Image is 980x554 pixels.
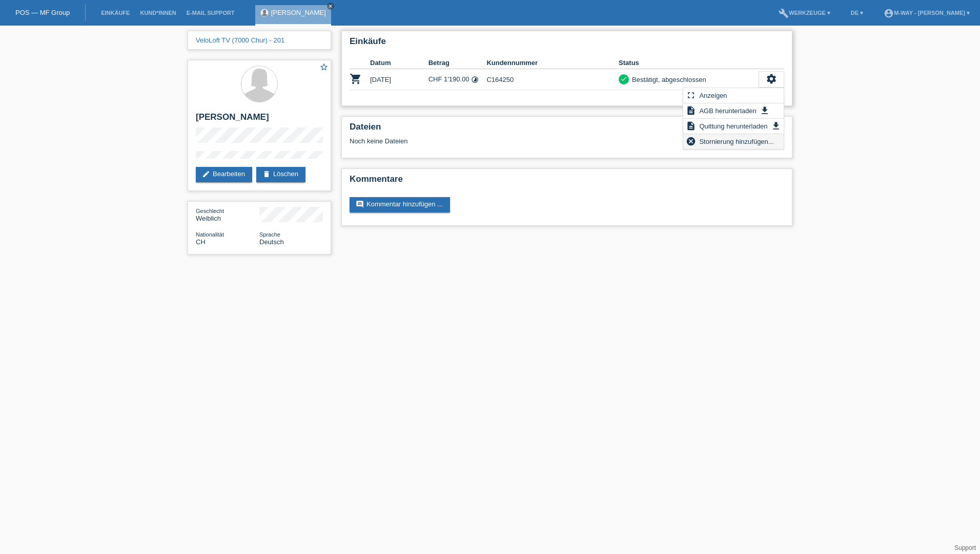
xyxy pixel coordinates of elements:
[196,207,259,222] div: Weiblich
[196,167,252,182] a: editBearbeiten
[328,4,333,9] i: close
[196,238,206,246] span: Schweiz
[181,10,240,16] a: E-Mail Support
[196,231,224,238] span: Nationalität
[350,137,663,145] div: Noch keine Dateien
[196,112,323,127] h2: [PERSON_NAME]
[629,74,706,85] div: Bestätigt, abgeschlossen
[356,200,364,208] i: comment
[760,105,770,116] i: get_app
[879,10,975,16] a: account_circlem-way - [PERSON_NAME] ▾
[686,90,696,100] i: fullscreen
[350,122,784,137] h2: Dateien
[202,170,210,178] i: edit
[773,10,835,16] a: buildWerkzeuge ▾
[471,76,479,83] i: 24 Raten
[135,10,181,16] a: Kund*innen
[259,238,284,246] span: Deutsch
[196,36,284,44] a: VeloLoft TV (7000 Chur) - 201
[428,69,487,90] td: CHF 1'190.00
[96,10,135,16] a: Einkäufe
[350,36,784,52] h2: Einkäufe
[766,73,777,84] i: settings
[350,174,784,189] h2: Kommentare
[698,89,728,101] span: Anzeigen
[486,57,619,69] th: Kundennummer
[884,8,894,18] i: account_circle
[319,62,329,73] a: star_border
[256,167,305,182] a: deleteLöschen
[698,104,758,117] span: AGB herunterladen
[262,170,271,178] i: delete
[350,197,450,212] a: commentKommentar hinzufügen ...
[370,69,428,90] td: [DATE]
[259,231,280,238] span: Sprache
[15,9,70,16] a: POS — MF Group
[620,75,627,82] i: check
[196,208,224,214] span: Geschlecht
[846,10,868,16] a: DE ▾
[954,544,976,551] a: Support
[686,105,696,116] i: description
[486,69,619,90] td: C164250
[271,9,326,16] a: [PERSON_NAME]
[350,73,362,85] i: POSP00025062
[428,57,487,69] th: Betrag
[319,62,329,72] i: star_border
[779,8,789,18] i: build
[327,3,334,10] a: close
[619,57,759,69] th: Status
[370,57,428,69] th: Datum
